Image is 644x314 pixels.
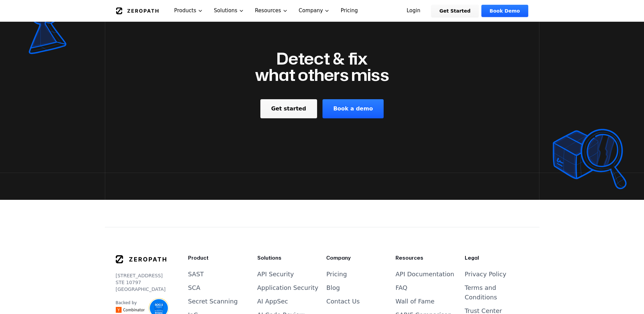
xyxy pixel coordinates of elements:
[255,50,389,83] h2: Detect & fix what others miss
[465,255,529,261] h3: Legal
[257,271,294,278] a: API Security
[395,298,435,305] a: Wall of Fame
[395,284,407,291] a: FAQ
[323,99,384,118] a: Book a demo
[257,298,288,305] a: AI AppSec
[188,255,252,261] h3: Product
[326,298,360,305] a: Contact Us
[465,284,497,301] a: Terms and Conditions
[481,5,528,17] a: Book Demo
[188,298,238,305] a: Secret Scanning
[257,255,321,261] h3: Solutions
[260,99,317,118] a: Get started
[326,255,390,261] h3: Company
[395,255,459,261] h3: Resources
[326,284,340,291] a: Blog
[465,271,507,278] a: Privacy Policy
[395,271,454,278] a: API Documentation
[431,5,479,17] a: Get Started
[326,271,347,278] a: Pricing
[116,300,145,306] p: Backed by
[116,272,166,293] p: [STREET_ADDRESS] STE 10797 [GEOGRAPHIC_DATA]
[188,271,204,278] a: SAST
[257,284,318,291] a: Application Security
[188,284,200,291] a: SCA
[399,5,429,17] a: Login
